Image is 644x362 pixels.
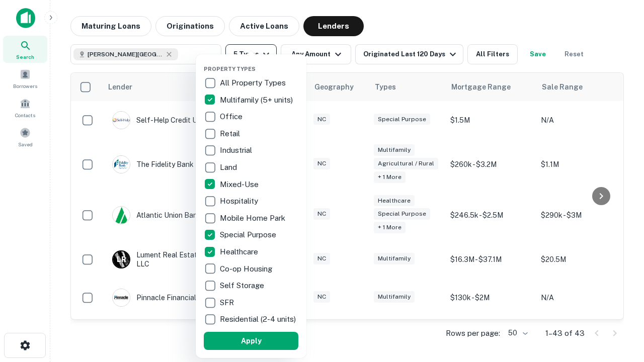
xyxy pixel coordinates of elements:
p: Industrial [220,144,254,156]
p: Special Purpose [220,229,278,241]
p: Healthcare [220,246,260,258]
iframe: Chat Widget [594,282,644,330]
p: Land [220,161,239,173]
p: Residential (2-4 units) [220,313,298,325]
p: Office [220,111,245,123]
p: Hospitality [220,195,260,207]
p: All Property Types [220,77,288,89]
p: Self Storage [220,280,266,292]
span: Property Types [204,66,256,72]
button: Apply [204,332,298,350]
p: Retail [220,128,242,140]
p: SFR [220,297,236,309]
p: Mixed-Use [220,178,261,191]
p: Co-op Housing [220,263,274,275]
p: Mobile Home Park [220,212,287,224]
p: Multifamily (5+ units) [220,94,295,106]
